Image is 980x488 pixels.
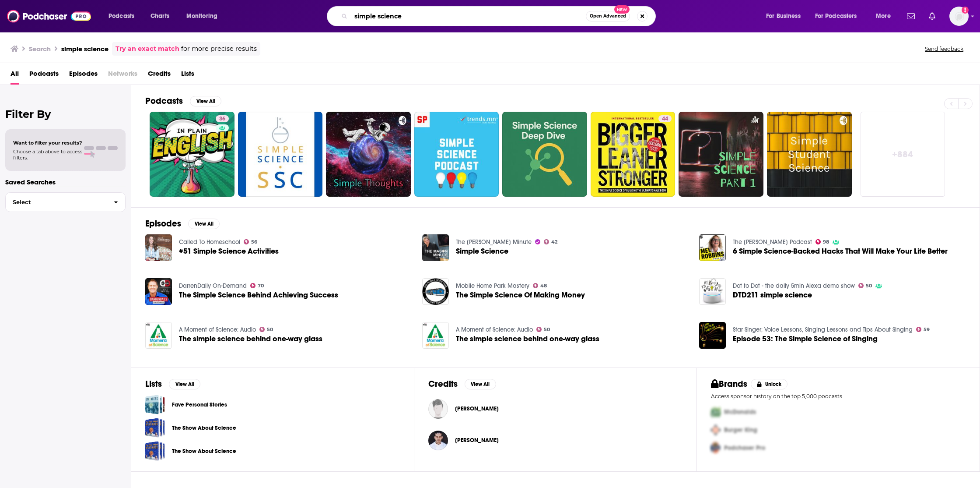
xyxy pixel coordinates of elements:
[219,115,225,124] span: 36
[925,9,939,24] a: Show notifications dropdown
[172,446,236,456] a: The Show About Science
[456,282,529,290] a: Mobile Home Park Mastery
[455,405,499,412] a: David Niven
[179,248,279,255] span: #51 Simple Science Activities
[145,378,200,389] a: ListsView All
[428,399,448,419] a: David Niven
[145,441,165,461] a: The Show About Science
[455,405,499,412] span: [PERSON_NAME]
[428,431,448,450] img: Jozef Youssef
[172,400,227,410] a: Fave Personal Stories
[733,291,812,299] a: DTD211 simple science
[586,11,630,21] button: Open AdvancedNew
[108,10,134,22] span: Podcasts
[590,14,626,18] span: Open Advanced
[145,95,221,106] a: PodcastsView All
[181,44,257,54] span: for more precise results
[456,238,532,246] a: The Mason Minute
[148,67,171,85] a: Credits
[866,284,872,288] span: 50
[259,327,273,332] a: 50
[13,149,82,161] span: Choose a tab above to access filters.
[251,240,257,244] span: 56
[711,378,747,389] h2: Brands
[916,327,930,332] a: 59
[5,108,126,120] h2: Filter By
[724,408,756,416] span: McDonalds
[428,426,683,454] button: Jozef YoussefJozef Youssef
[456,291,585,299] span: The Simple Science Of Making Money
[711,393,966,400] p: Access sponsor history on the top 5,000 podcasts.
[145,322,172,349] a: The simple science behind one-way glass
[7,8,91,25] img: Podchaser - Follow, Share and Rate Podcasts
[707,439,724,457] img: Third Pro Logo
[145,278,172,305] a: The Simple Science Behind Achieving Success
[179,291,338,299] a: The Simple Science Behind Achieving Success
[733,335,878,343] a: Episode 53: The Simple Science of Singing
[181,67,194,85] span: Lists
[540,284,547,288] span: 48
[465,379,496,389] button: View All
[6,199,107,205] span: Select
[949,7,969,26] img: User Profile
[733,248,948,255] span: 6 Simple Science-Backed Hacks That Will Make Your Life Better
[949,7,969,26] span: Logged in as cduhigg
[13,140,82,146] span: Want to filter your results?
[456,326,533,333] a: A Moment of Science: Audio
[180,9,229,23] button: open menu
[145,218,220,229] a: EpisodesView All
[244,239,258,244] a: 56
[258,284,264,288] span: 70
[179,335,322,343] span: The simple science behind one-way glass
[145,234,172,261] a: #51 Simple Science Activities
[69,67,98,85] a: Episodes
[351,9,586,23] input: Search podcasts, credits, & more...
[267,328,273,332] span: 50
[179,326,256,333] a: A Moment of Science: Audio
[29,45,51,53] h3: Search
[29,67,59,85] a: Podcasts
[145,395,165,414] a: Fave Personal Stories
[760,9,812,23] button: open menu
[903,9,918,24] a: Show notifications dropdown
[150,112,234,197] a: 36
[5,192,126,212] button: Select
[876,10,891,22] span: More
[115,44,179,54] a: Try an exact match
[699,234,726,261] a: 6 Simple Science-Backed Hacks That Will Make Your Life Better
[544,239,558,244] a: 42
[870,9,902,23] button: open menu
[809,9,870,23] button: open menu
[428,395,683,423] button: David NivenDavid Niven
[591,112,675,197] a: 44
[614,5,630,14] span: New
[422,278,449,305] img: The Simple Science Of Making Money
[61,45,108,53] h3: simple science
[150,10,169,22] span: Charts
[145,418,165,438] a: The Show About Science
[455,437,499,444] a: Jozef Youssef
[724,444,765,452] span: Podchaser Pro
[186,10,217,22] span: Monitoring
[190,96,221,106] button: View All
[815,10,857,22] span: For Podcasters
[699,322,726,349] img: Episode 53: The Simple Science of Singing
[815,239,829,244] a: 98
[456,335,599,343] a: The simple science behind one-way glass
[658,115,672,122] a: 44
[179,238,240,246] a: Called To Homeschool
[108,67,137,85] span: Networks
[707,421,724,439] img: Second Pro Logo
[724,426,757,434] span: Burger King
[699,278,726,305] img: DTD211 simple science
[188,219,220,229] button: View All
